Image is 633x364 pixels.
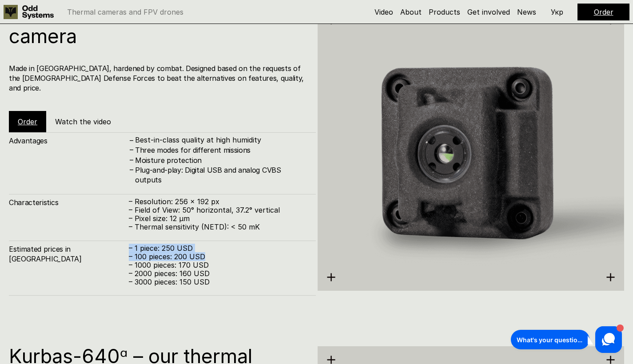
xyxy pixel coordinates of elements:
[129,261,307,269] p: – 1000 pieces: 170 USD
[130,135,133,145] h4: –
[135,165,307,185] h4: Plug-and-play: Digital USB and analog CVBS outputs
[135,136,307,144] p: Best-in-class quality at high humidity
[9,7,307,46] h1: Kurbas-256 – our thermal camera
[509,324,624,355] iframe: HelpCrunch
[129,253,307,261] p: – 100 pieces: 200 USD
[9,244,129,264] h4: Estimated prices in [GEOGRAPHIC_DATA]
[400,8,422,16] a: About
[67,8,183,16] p: Thermal cameras and FPV drones
[129,269,307,278] p: – 2000 pieces: 160 USD
[135,145,307,155] h4: Three modes for different missions
[9,63,307,93] h4: Made in [GEOGRAPHIC_DATA], hardened by combat. Designed based on the requests of the [DEMOGRAPHIC...
[9,198,129,207] h4: Characteristics
[18,117,37,126] a: Order
[129,198,307,206] p: – Resolution: 256 x 192 px
[129,278,307,286] p: – 3000 pieces: 150 USD
[55,117,111,127] h5: Watch the video
[517,8,536,16] a: News
[129,244,307,253] p: – 1 piece: 250 USD
[130,145,133,154] h4: –
[129,206,307,214] p: – Field of View: 50° horizontal, 37.2° vertical
[429,8,460,16] a: Products
[374,8,393,16] a: Video
[130,165,133,174] h4: –
[129,223,307,231] p: – Thermal sensitivity (NETD): < 50 mK
[130,155,133,165] h4: –
[129,214,307,223] p: – Pixel size: 12 µm
[135,155,307,165] h4: Moisture protection
[551,8,563,16] p: Укр
[467,8,510,16] a: Get involved
[594,8,613,16] a: Order
[9,136,129,146] h4: Advantages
